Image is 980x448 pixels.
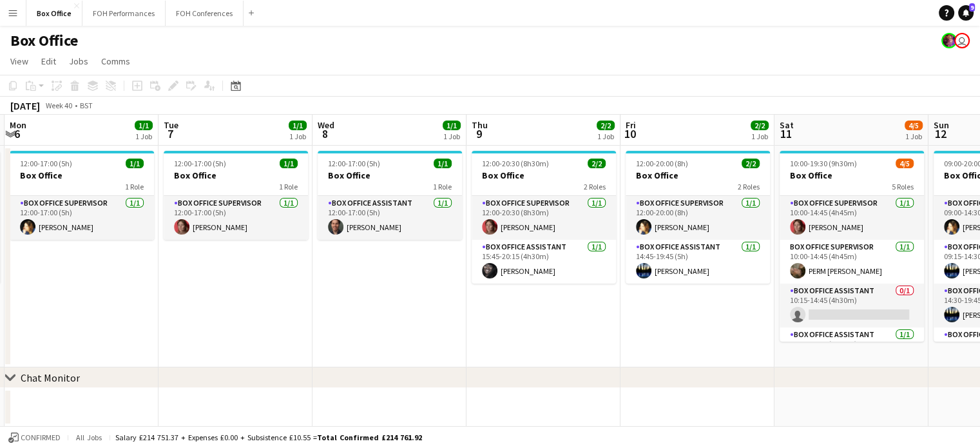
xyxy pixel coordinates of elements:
[317,433,422,442] span: Total Confirmed £214 761.92
[941,33,957,48] app-user-avatar: Frazer Mclean
[21,371,80,384] div: Chat Monitor
[115,433,422,442] div: Salary £214 751.37 + Expenses £0.00 + Subsistence £10.55 =
[43,101,75,110] span: Week 40
[80,101,93,110] div: BST
[101,55,130,67] span: Comms
[6,431,62,445] button: Confirmed
[10,31,78,50] h1: Box Office
[82,1,166,26] button: FOH Performances
[41,55,56,67] span: Edit
[10,55,28,67] span: View
[969,3,975,12] span: 9
[958,5,974,21] a: 9
[21,433,61,442] span: Confirmed
[26,1,82,26] button: Box Office
[96,53,135,70] a: Comms
[73,433,104,442] span: All jobs
[64,53,93,70] a: Jobs
[166,1,244,26] button: FOH Conferences
[36,53,61,70] a: Edit
[954,33,970,48] app-user-avatar: Millie Haldane
[69,55,88,67] span: Jobs
[10,99,40,112] div: [DATE]
[5,53,34,70] a: View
